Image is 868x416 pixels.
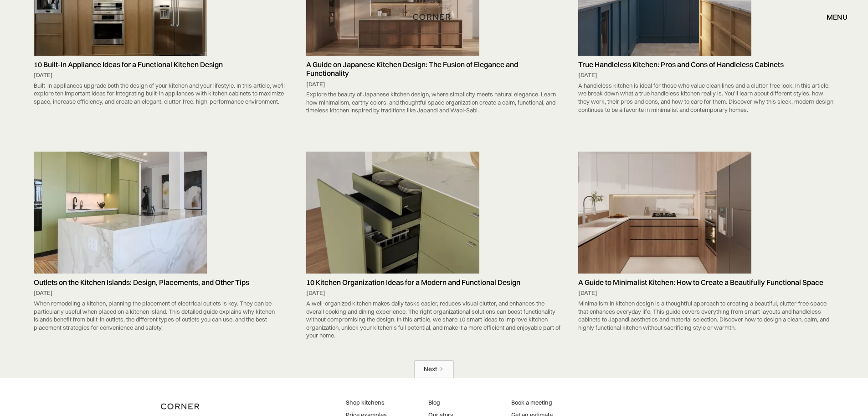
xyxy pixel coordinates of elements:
h5: True Handleless Kitchen: Pros and Cons of Handleless Cabinets [578,60,834,69]
div: menu [827,13,847,21]
h5: A Guide to Minimalist Kitchen: How to Create a Beautifully Functional Space [578,278,834,287]
div: [DATE] [578,71,834,79]
h5: Outlets on the Kitchen Islands: Design, Placements, and Other Tips [34,278,290,287]
div: Explore the beauty of Japanese kitchen design, where simplicity meets natural elegance. Learn how... [306,88,562,117]
div: menu [817,9,847,25]
a: 10 Kitchen Organization Ideas for a Modern and Functional Design[DATE]A well-organized kitchen ma... [302,152,567,342]
a: Outlets on the Kitchen Islands: Design, Placements, and Other Tips[DATE]When remodeling a kitchen... [29,152,294,334]
a: home [403,11,465,23]
div: Built-in appliances upgrade both the design of your kitchen and your lifestyle. In this article, ... [34,79,290,108]
a: Book a meeting [511,399,553,407]
div: [DATE] [306,80,562,89]
a: A Guide to Minimalist Kitchen: How to Create a Beautifully Functional Space[DATE]Minimalism in ki... [574,152,839,334]
div: [DATE] [306,289,562,297]
div: A handleless kitchen is ideal for those who value clean lines and a clutter-free look. In this ar... [578,79,834,116]
div: A well-organized kitchen makes daily tasks easier, reduces visual clutter, and enhances the overa... [306,297,562,342]
a: Next Page [414,360,454,378]
a: Shop kitchens [346,399,397,407]
div: [DATE] [578,289,834,297]
div: List [29,360,839,378]
h5: 10 Built-In Appliance Ideas for a Functional Kitchen Design [34,60,290,69]
div: Minimalism in kitchen design is a thoughtful approach to creating a beautiful, clutter-free space... [578,297,834,334]
h5: A Guide on Japanese Kitchen Design: The Fusion of Elegance and Functionality [306,60,562,78]
div: When remodeling a kitchen, planning the placement of electrical outlets is key. They can be parti... [34,297,290,334]
h5: 10 Kitchen Organization Ideas for a Modern and Functional Design [306,278,562,287]
div: [DATE] [34,289,290,297]
a: Blog [428,399,484,407]
div: Next [424,365,437,374]
div: [DATE] [34,71,290,79]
